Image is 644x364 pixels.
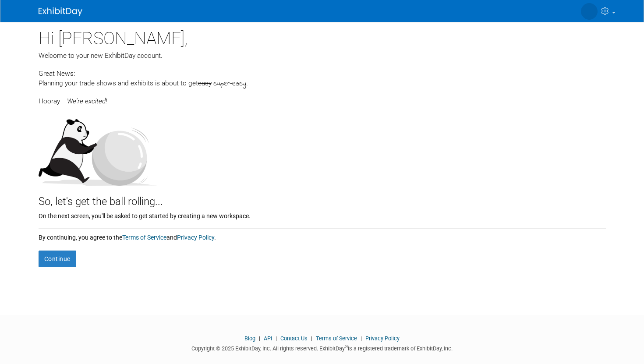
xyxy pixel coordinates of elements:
[280,335,308,342] a: Contact Us
[67,97,107,105] span: We're excited!
[198,79,212,87] span: easy
[39,89,606,106] div: Hooray —
[257,335,262,342] span: |
[39,51,606,60] div: Welcome to your new ExhibitDay account.
[345,344,348,349] sup: ®
[177,234,214,241] a: Privacy Policy
[39,22,606,51] div: Hi [PERSON_NAME],
[358,335,364,342] span: |
[39,68,606,78] div: Great News:
[39,186,606,209] div: So, let's get the ball rolling...
[273,335,279,342] span: |
[309,335,315,342] span: |
[213,79,246,89] span: super-easy
[365,335,400,342] a: Privacy Policy
[39,251,76,267] button: Continue
[39,209,606,220] div: On the next screen, you'll be asked to get started by creating a new workspace.
[39,229,606,242] div: By continuing, you agree to the and .
[244,335,255,342] a: Blog
[264,335,272,342] a: API
[39,7,82,16] img: ExhibitDay
[122,234,166,241] a: Terms of Service
[581,3,598,20] img: Emma McAneny
[316,335,357,342] a: Terms of Service
[39,78,606,89] div: Planning your trade shows and exhibits is about to get .
[39,110,157,186] img: Let's get the ball rolling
